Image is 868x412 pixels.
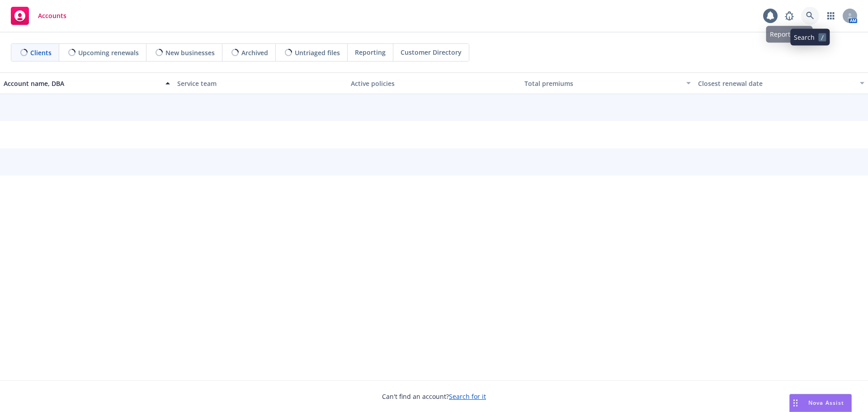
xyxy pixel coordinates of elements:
[789,394,852,412] button: Nova Assist
[355,47,386,57] span: Reporting
[790,394,801,412] div: Drag to move
[7,3,70,28] a: Accounts
[401,47,462,57] span: Customer Directory
[165,48,215,57] span: New businesses
[351,79,517,88] div: Active policies
[822,7,840,25] a: Switch app
[694,72,868,94] button: Closest renewal date
[449,392,486,401] a: Search for it
[241,48,268,57] span: Archived
[295,48,340,57] span: Untriaged files
[382,392,486,401] span: Can't find an account?
[521,72,694,94] button: Total premiums
[38,12,66,19] span: Accounts
[780,7,798,25] a: Report a Bug
[4,79,160,88] div: Account name, DBA
[801,7,819,25] a: Search
[30,48,52,57] span: Clients
[698,79,854,88] div: Closest renewal date
[177,79,344,88] div: Service team
[808,399,844,407] span: Nova Assist
[174,72,347,94] button: Service team
[78,48,139,57] span: Upcoming renewals
[524,79,681,88] div: Total premiums
[347,72,521,94] button: Active policies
